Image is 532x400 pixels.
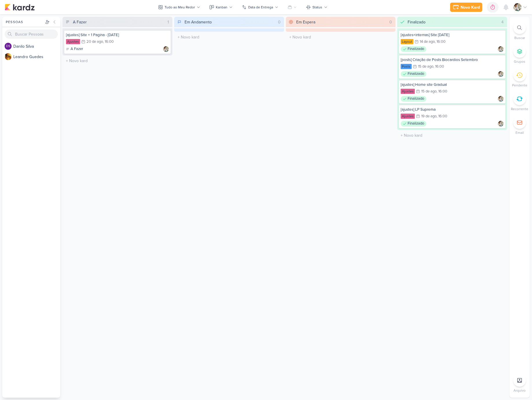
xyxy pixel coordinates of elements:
[516,130,524,135] p: Email
[71,46,83,52] p: A Fazer
[398,131,506,140] input: + Novo kard
[433,65,444,68] div: , 16:00
[387,19,394,25] div: 0
[461,4,480,10] div: Novo Kard
[408,71,424,77] p: Finalizado
[401,64,412,69] div: Posts
[511,106,528,112] p: Recorrente
[498,96,504,102] div: Responsável: Raphael Simas
[498,71,504,77] div: Responsável: Raphael Simas
[5,19,44,25] div: Pessoas
[163,46,169,52] div: Responsável: Raphael Simas
[13,54,60,60] div: L e a n d r o G u e d e s
[401,96,426,102] div: Finalizado
[437,114,447,118] div: , 16:00
[513,388,526,393] p: Arquivo
[6,45,10,48] p: DS
[401,46,426,52] div: Finalizado
[498,46,504,52] img: Raphael Simas
[296,19,315,25] div: Em Espera
[514,59,525,64] p: Grupos
[185,19,212,25] div: Em Andamento
[5,43,12,50] div: Danilo Silva
[276,19,283,25] div: 0
[5,29,58,39] input: Buscar Pessoas
[450,3,482,12] button: Novo Kard
[5,4,35,11] img: kardz.app
[408,46,424,52] p: Finalizado
[401,32,504,38] div: [ajustes+internas] Site Festa Junina
[66,46,83,52] div: A Fazer
[514,35,525,40] p: Buscar
[401,82,504,87] div: [ajustes] Home site Gradual
[73,19,87,25] div: A Fazer
[512,83,527,88] p: Pendente
[499,19,506,25] div: 4
[509,21,530,40] li: Ctrl + F
[421,114,437,118] div: 19 de ago
[408,121,424,127] p: Finalizado
[408,96,424,102] p: Finalizado
[401,107,504,112] div: [ajustes] LP Suprema
[435,40,446,44] div: , 16:00
[64,57,171,65] input: + Novo kard
[420,40,435,44] div: 14 de ago
[66,39,80,44] div: Ajustes
[103,40,114,44] div: , 16:00
[401,71,426,77] div: Finalizado
[498,46,504,52] div: Responsável: Raphael Simas
[418,65,433,68] div: 15 de ago
[421,90,437,93] div: 15 de ago
[408,19,426,25] div: Finalizado
[401,114,415,119] div: Ajustes
[287,33,395,41] input: + Novo kard
[175,33,283,41] input: + Novo kard
[165,19,171,25] div: 1
[498,96,504,102] img: Raphael Simas
[401,89,415,94] div: Ajustes
[401,57,504,62] div: [posts] Criação de Posts Biocardios Setembro
[437,90,447,93] div: , 16:00
[513,3,522,11] img: Raphael Simas
[498,71,504,77] img: Raphael Simas
[66,32,169,38] div: [ajustes] Site + 1 Pagina - Festa Junina
[86,40,103,44] div: 20 de ago
[498,121,504,127] div: Responsável: Raphael Simas
[5,53,12,60] img: Leandro Guedes
[498,121,504,127] img: Raphael Simas
[401,121,426,127] div: Finalizado
[163,46,169,52] img: Raphael Simas
[401,39,413,44] div: Layout
[13,43,60,49] div: D a n i l o S i l v a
